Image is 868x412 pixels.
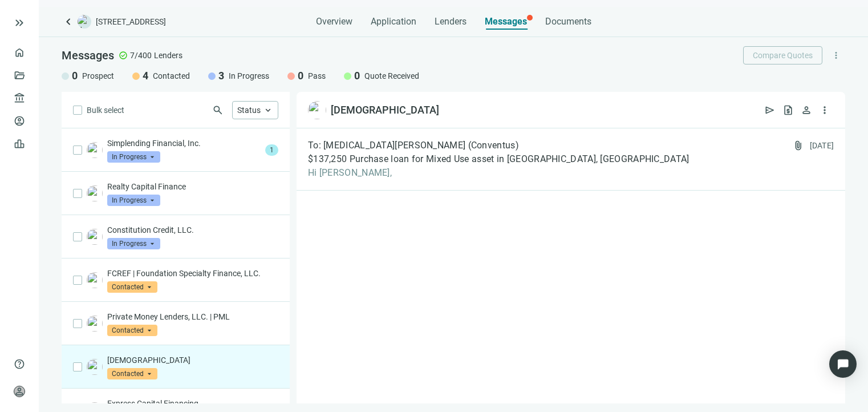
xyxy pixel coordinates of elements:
[87,142,103,158] img: eb8ac056-2661-47f8-968c-b7715a2336ed
[107,281,157,293] span: Contacted
[797,101,816,119] button: person
[827,46,845,64] button: more_vert
[801,104,812,116] span: person
[810,140,834,151] div: [DATE]
[743,46,822,64] button: Compare Quotes
[87,316,103,332] img: c3510e10-e30c-4f20-84b3-b55eff1bb01b
[107,368,157,379] span: Contacted
[14,358,25,370] span: help
[212,104,224,116] span: search
[237,106,261,115] span: Status
[14,92,22,104] span: account_balance
[82,70,114,82] span: Prospect
[316,16,352,27] span: Overview
[107,138,261,149] p: Simplending Financial, Inc.
[107,268,278,279] p: FCREF | Foundation Specialty Finance, LLC.
[308,140,519,151] span: To: [MEDICAL_DATA][PERSON_NAME] (Conventus)
[793,140,804,151] span: attach_file
[298,69,303,83] span: 0
[119,51,128,60] span: check_circle
[354,69,360,83] span: 0
[761,101,779,119] button: send
[62,49,114,62] span: Messages
[779,101,797,119] button: request_quote
[87,229,103,245] img: a1e29679-8d33-4935-a95a-c3a000c7acad.png
[331,103,439,117] div: [DEMOGRAPHIC_DATA]
[545,16,591,27] span: Documents
[107,325,157,336] span: Contacted
[308,70,326,82] span: Pass
[308,154,689,165] span: $137,250 Purchase loan for Mixed Use asset in [GEOGRAPHIC_DATA], [GEOGRAPHIC_DATA]
[72,69,78,83] span: 0
[107,311,278,322] p: Private Money Lenders, LLC. | PML
[265,144,278,156] span: 1
[87,185,103,201] img: 85dd5760-c392-4697-a020-fa9a80e90766
[153,70,190,82] span: Contacted
[364,70,419,82] span: Quote Received
[107,398,278,409] p: Express Capital Financing
[87,359,103,375] img: 68f0e6ed-f538-4860-bbc1-396c910a60b7.png
[78,15,91,29] img: deal-logo
[485,16,527,27] span: Messages
[107,224,278,236] p: Constitution Credit, LLC.
[816,101,834,119] button: more_vert
[435,16,467,27] span: Lenders
[107,151,160,163] span: In Progress
[14,386,25,397] span: person
[308,167,689,179] span: Hi [PERSON_NAME],
[782,104,794,116] span: request_quote
[308,101,326,119] img: 68f0e6ed-f538-4860-bbc1-396c910a60b7.png
[764,104,776,116] span: send
[819,104,830,116] span: more_vert
[87,104,124,116] span: Bulk select
[107,354,278,366] p: [DEMOGRAPHIC_DATA]
[831,50,841,60] span: more_vert
[829,350,857,378] div: Open Intercom Messenger
[154,50,182,61] span: Lenders
[143,69,148,83] span: 4
[130,50,152,61] span: 7/400
[13,16,26,30] button: keyboard_double_arrow_right
[218,69,224,83] span: 3
[371,16,416,27] span: Application
[62,15,75,29] a: keyboard_arrow_left
[229,70,269,82] span: In Progress
[107,238,160,249] span: In Progress
[107,195,160,206] span: In Progress
[87,272,103,288] img: a21573ec-ed12-4093-9b89-0a429ff42e80.png
[263,105,273,115] span: keyboard_arrow_up
[96,16,166,27] span: [STREET_ADDRESS]
[107,181,278,192] p: Realty Capital Finance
